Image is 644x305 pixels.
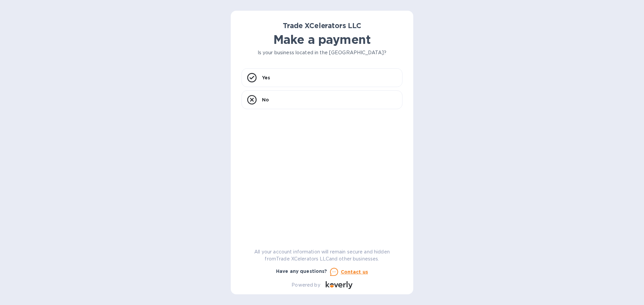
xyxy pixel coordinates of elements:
h1: Make a payment [241,32,402,47]
p: All your account information will remain secure and hidden from Trade XCelerators LLC and other b... [241,248,402,262]
p: Is your business located in the [GEOGRAPHIC_DATA]? [241,49,402,56]
b: Trade XCelerators LLC [283,21,361,30]
u: Contact us [341,269,368,275]
p: Powered by [291,282,320,289]
p: Yes [262,74,270,81]
b: Have any questions? [276,269,327,274]
p: No [262,96,269,103]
